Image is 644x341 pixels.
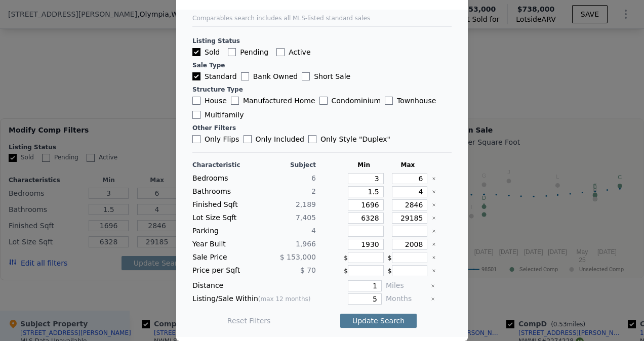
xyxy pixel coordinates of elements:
[388,161,428,169] div: Max
[431,284,435,288] button: Clear
[192,48,200,56] input: Sold
[192,97,200,105] input: House
[192,71,237,81] label: Standard
[192,173,252,184] div: Bedrooms
[344,252,384,263] div: $
[192,134,239,144] label: Only Flips
[431,297,435,301] button: Clear
[276,47,310,57] label: Active
[432,190,436,194] button: Clear
[192,226,252,237] div: Parking
[192,135,200,143] input: Only Flips
[192,124,452,132] div: Other Filters
[227,316,271,326] button: Reset
[192,86,452,94] div: Structure Type
[241,72,249,80] input: Bank Owned
[344,161,384,169] div: Min
[192,161,252,169] div: Characteristic
[296,240,316,248] span: 1,966
[319,97,328,105] input: Condominium
[432,177,436,181] button: Clear
[192,199,252,210] div: Finished Sqft
[192,265,252,276] div: Price per Sqft
[388,265,428,276] div: $
[192,110,244,120] label: Multifamily
[192,72,200,80] input: Standard
[192,37,452,45] div: Listing Status
[228,48,236,56] input: Pending
[385,96,436,106] label: Townhouse
[258,295,311,303] span: (max 12 months)
[386,280,427,291] div: Miles
[192,61,452,69] div: Sale Type
[432,229,436,233] button: Clear
[192,186,252,197] div: Bathrooms
[228,47,268,57] label: Pending
[432,242,436,246] button: Clear
[311,174,316,182] span: 6
[192,212,252,224] div: Lot Size Sqft
[256,161,316,169] div: Subject
[300,266,316,274] span: $ 70
[192,239,252,250] div: Year Built
[241,71,298,81] label: Bank Owned
[231,97,239,105] input: Manufactured Home
[432,255,436,260] button: Clear
[311,187,316,195] span: 2
[192,280,316,291] div: Distance
[192,96,227,106] label: House
[340,314,417,328] button: Update Search
[302,71,350,81] label: Short Sale
[192,47,220,57] label: Sold
[308,135,316,143] input: Only Style "Duplex"
[432,269,436,273] button: Clear
[386,293,427,305] div: Months
[385,97,393,105] input: Townhouse
[344,265,384,276] div: $
[244,135,252,143] input: Only Included
[280,253,316,261] span: $ 153,000
[319,96,381,106] label: Condominium
[388,252,428,263] div: $
[308,134,390,144] label: Only Style " Duplex "
[276,48,285,56] input: Active
[231,96,315,106] label: Manufactured Home
[432,203,436,207] button: Clear
[244,134,304,144] label: Only Included
[192,293,316,305] div: Listing/Sale Within
[296,200,316,208] span: 2,189
[192,14,452,22] div: Comparables search includes all MLS-listed standard sales
[302,72,310,80] input: Short Sale
[311,227,316,235] span: 4
[192,111,200,119] input: Multifamily
[192,252,252,263] div: Sale Price
[432,216,436,220] button: Clear
[296,214,316,222] span: 7,405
